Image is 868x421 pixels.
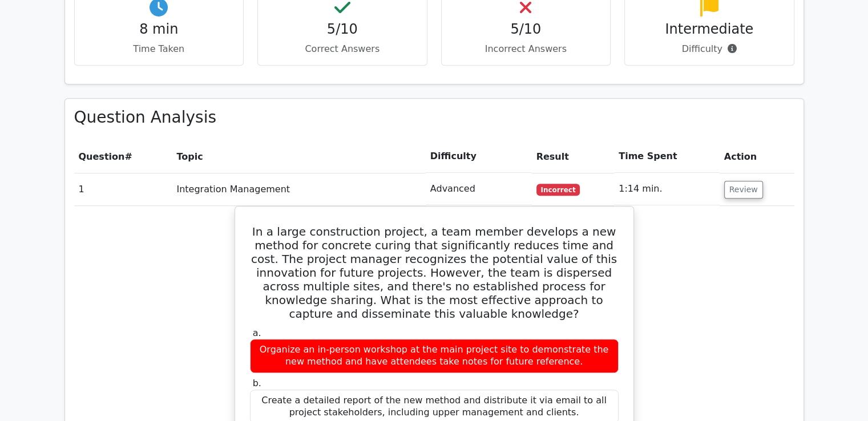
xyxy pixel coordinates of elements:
h4: Intermediate [634,21,785,38]
p: Difficulty [634,42,785,56]
h4: 8 min [84,21,235,38]
td: Integration Management [172,173,425,205]
h4: 5/10 [451,21,601,38]
th: Result [532,140,615,173]
th: # [74,140,172,173]
th: Topic [172,140,425,173]
p: Correct Answers [267,42,418,56]
th: Time Spent [614,140,719,173]
p: Incorrect Answers [451,42,601,56]
div: Organize an in-person workshop at the main project site to demonstrate the new method and have at... [250,339,619,373]
p: Time Taken [84,42,235,56]
th: Action [720,140,794,173]
td: 1:14 min. [614,173,719,205]
h5: In a large construction project, a team member develops a new method for concrete curing that sig... [249,225,620,321]
span: a. [253,327,261,338]
td: 1 [74,173,172,205]
span: Question [79,151,125,162]
th: Difficulty [426,140,532,173]
td: Advanced [426,173,532,205]
h4: 5/10 [267,21,418,38]
span: Incorrect [536,184,580,195]
button: Review [724,181,763,199]
h3: Question Analysis [74,108,794,127]
span: b. [253,378,261,388]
